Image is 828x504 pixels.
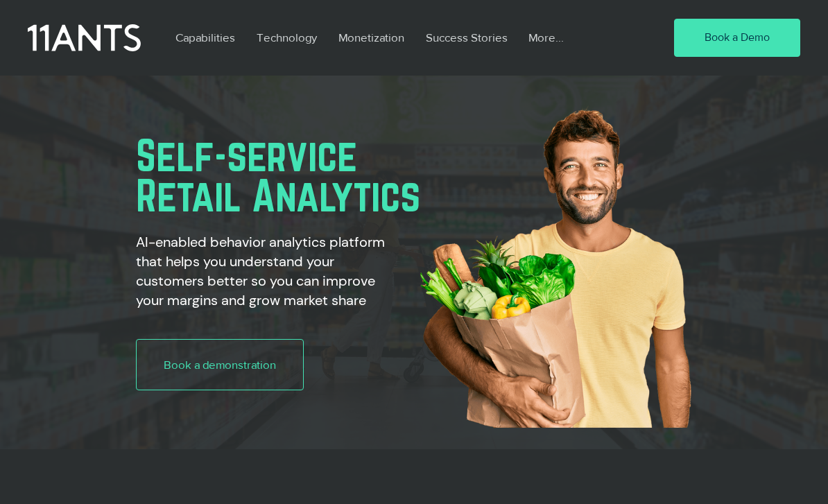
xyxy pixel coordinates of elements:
[136,232,385,310] h2: AI-enabled behavior analytics platform that helps you understand your customers better so you can...
[165,21,246,53] a: Capabilities
[250,21,324,53] p: Technology
[165,21,634,53] nav: Site
[521,21,571,53] p: More...
[331,21,411,53] p: Monetization
[415,21,518,53] a: Success Stories
[328,21,415,53] a: Monetization
[246,21,328,53] a: Technology
[136,171,420,220] span: Retail Analytics
[136,130,357,180] span: Self-service
[674,19,800,58] a: Book a Demo
[419,21,515,53] p: Success Stories
[169,21,242,53] p: Capabilities
[705,30,770,45] span: Book a Demo
[164,356,276,373] span: Book a demonstration
[136,339,304,390] a: Book a demonstration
